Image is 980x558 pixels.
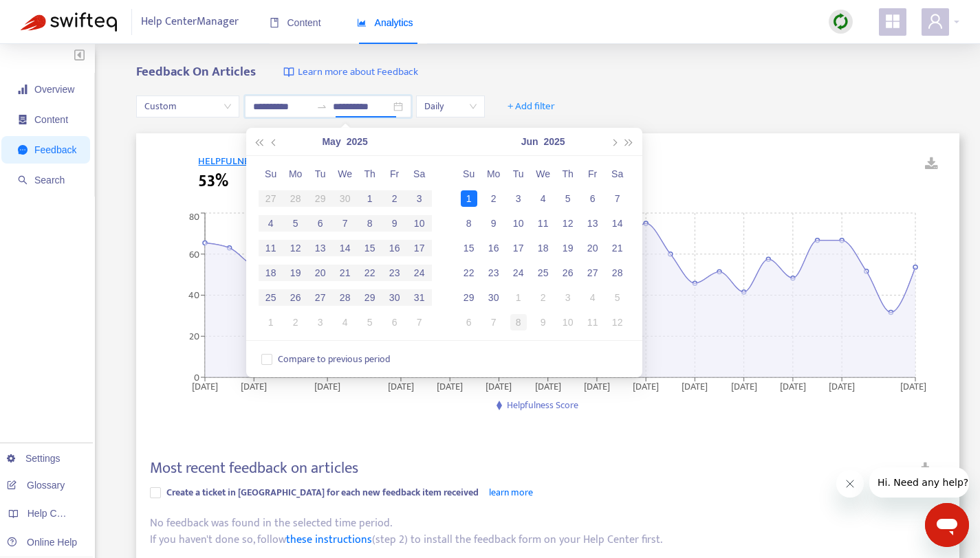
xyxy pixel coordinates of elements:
[457,236,481,260] td: 2025-06-15
[580,161,605,186] th: Fr
[144,96,231,117] span: Custom
[585,265,601,281] div: 27
[357,18,367,27] span: area-chart
[34,84,74,95] span: Overview
[357,17,413,28] span: Analytics
[506,260,531,285] td: 2025-06-24
[556,211,580,236] td: 2025-06-12
[605,285,630,310] td: 2025-07-05
[283,310,308,335] td: 2025-06-02
[263,314,279,331] div: 1
[362,314,378,331] div: 5
[609,215,626,232] div: 14
[585,289,601,306] div: 4
[585,240,601,256] div: 20
[510,215,527,232] div: 10
[486,265,502,281] div: 23
[486,190,502,207] div: 2
[461,289,477,306] div: 29
[497,96,565,118] button: + Add filter
[283,161,308,186] th: Mo
[18,175,28,185] span: search
[481,260,506,285] td: 2025-06-23
[531,186,556,211] td: 2025-06-04
[188,287,199,303] tspan: 40
[315,378,341,394] tspan: [DATE]
[510,314,527,331] div: 8
[506,186,531,211] td: 2025-06-03
[556,260,580,285] td: 2025-06-26
[18,85,28,94] span: signal
[461,215,477,232] div: 8
[560,190,576,207] div: 5
[580,285,605,310] td: 2025-07-04
[869,467,969,498] iframe: Message from company
[308,310,333,335] td: 2025-06-03
[461,265,477,281] div: 22
[832,13,849,30] img: sync.dc5367851b00ba804db3.png
[560,240,576,256] div: 19
[506,236,531,260] td: 2025-06-17
[481,211,506,236] td: 2025-06-09
[506,211,531,236] td: 2025-06-10
[7,537,77,548] a: Online Help
[150,459,358,478] h4: Most recent feedback on articles
[407,161,432,186] th: Sa
[189,328,199,344] tspan: 20
[461,314,477,331] div: 6
[780,378,806,394] tspan: [DATE]
[486,240,502,256] div: 16
[836,470,864,498] iframe: Close message
[287,314,304,331] div: 2
[481,236,506,260] td: 2025-06-16
[531,260,556,285] td: 2025-06-25
[605,236,630,260] td: 2025-06-21
[510,240,527,256] div: 17
[556,236,580,260] td: 2025-06-19
[457,260,481,285] td: 2025-06-22
[461,190,477,207] div: 1
[489,484,533,500] a: learn more
[283,65,418,80] a: Learn more about Feedback
[424,96,477,117] span: Daily
[166,484,479,500] span: Create a ticket in [GEOGRAPHIC_DATA] for each new feedback item received
[486,215,502,232] div: 9
[411,314,428,331] div: 7
[308,161,333,186] th: Tu
[259,310,283,335] td: 2025-06-01
[580,310,605,335] td: 2025-07-11
[259,161,283,186] th: Su
[556,161,580,186] th: Th
[605,211,630,236] td: 2025-06-14
[486,314,502,331] div: 7
[333,310,358,335] td: 2025-06-04
[609,190,626,207] div: 7
[312,314,329,331] div: 3
[283,67,294,78] img: image-link
[457,285,481,310] td: 2025-06-29
[506,310,531,335] td: 2025-07-08
[884,13,901,30] span: appstore
[198,169,228,194] span: 53%
[507,397,578,413] span: Helpfulness Score
[388,378,414,394] tspan: [DATE]
[510,190,527,207] div: 3
[28,508,84,519] span: Help Centers
[585,314,601,331] div: 11
[481,161,506,186] th: Mo
[136,61,256,82] b: Feedback On Articles
[34,144,76,155] span: Feedback
[316,101,327,112] span: to
[382,310,407,335] td: 2025-06-06
[531,236,556,260] td: 2025-06-18
[21,12,117,32] img: Swifteq
[585,215,601,232] div: 13
[531,285,556,310] td: 2025-07-02
[535,289,552,306] div: 2
[34,175,65,186] span: Search
[486,289,502,306] div: 30
[531,310,556,335] td: 2025-07-09
[194,369,199,385] tspan: 0
[486,378,512,394] tspan: [DATE]
[189,246,199,262] tspan: 60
